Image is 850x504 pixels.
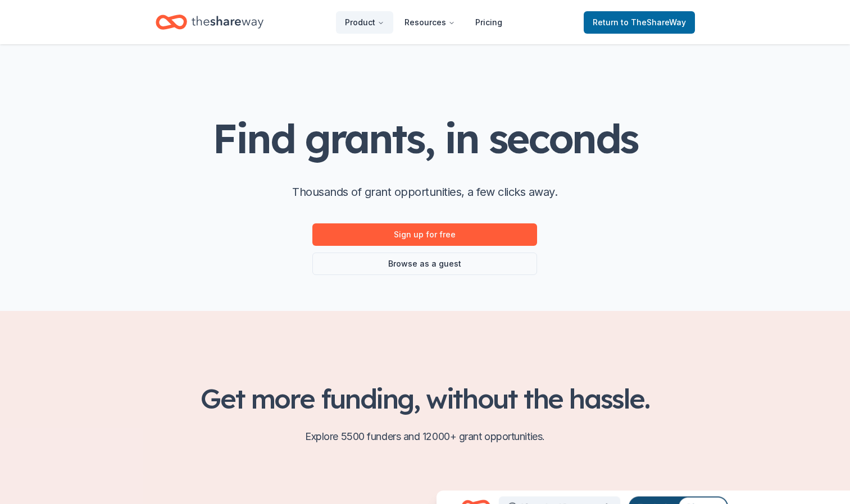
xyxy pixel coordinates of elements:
a: Browse as a guest [312,253,537,275]
a: Returnto TheShareWay [584,11,695,34]
nav: Main [336,9,511,35]
h1: Find grants, in seconds [212,116,637,161]
h2: Get more funding, without the hassle. [156,383,695,414]
span: to TheShareWay [621,17,686,27]
a: Pricing [466,11,511,34]
a: Sign up for free [312,223,537,246]
span: Return [593,16,686,29]
p: Thousands of grant opportunities, a few clicks away. [292,183,557,201]
button: Product [336,11,393,34]
a: Home [156,9,263,35]
p: Explore 5500 funders and 12000+ grant opportunities. [156,428,695,446]
button: Resources [396,11,464,34]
